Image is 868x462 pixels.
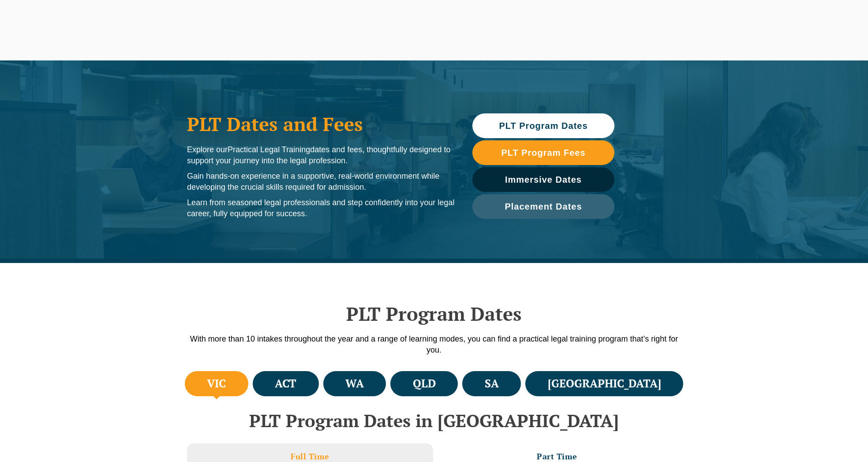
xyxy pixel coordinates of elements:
h4: VIC [207,376,226,391]
a: PLT Program Fees [472,140,614,165]
h2: PLT Program Dates [183,303,685,325]
a: PLT Program Dates [472,113,614,138]
h4: [GEOGRAPHIC_DATA] [548,376,661,391]
span: PLT Program Dates [499,121,587,130]
h4: SA [485,376,499,391]
span: PLT Program Fees [501,148,585,157]
h1: PLT Dates and Fees [187,113,455,135]
a: Placement Dates [472,194,614,219]
p: Explore our dates and fees, thoughtfully designed to support your journey into the legal profession. [187,144,455,166]
h4: QLD [413,376,436,391]
p: With more than 10 intakes throughout the year and a range of learning modes, you can find a pract... [183,334,685,356]
span: Placement Dates [505,202,582,211]
h4: ACT [275,376,296,391]
p: Learn from seasoned legal professionals and step confidently into your legal career, fully equipp... [187,197,455,219]
h2: PLT Program Dates in [GEOGRAPHIC_DATA] [183,411,685,430]
span: Practical Legal Training [228,145,310,154]
a: Immersive Dates [472,167,614,192]
h3: Part Time [537,451,577,462]
h4: WA [345,376,364,391]
p: Gain hands-on experience in a supportive, real-world environment while developing the crucial ski... [187,171,455,193]
span: Immersive Dates [505,175,582,184]
h3: Full Time [291,451,329,462]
